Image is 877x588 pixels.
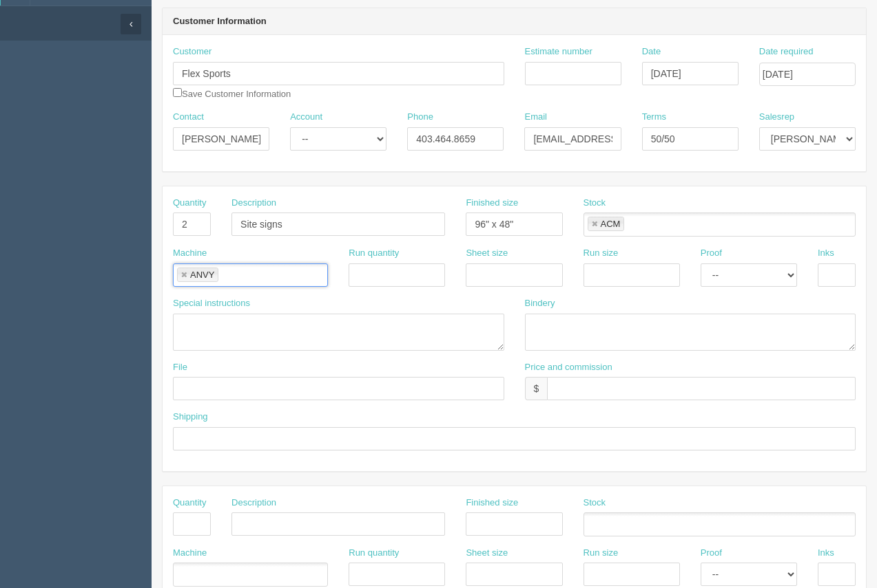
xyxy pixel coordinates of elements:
[525,377,548,400] div: $
[642,45,661,58] label: Date
[701,247,722,260] label: Proof
[466,497,518,510] label: Finished size
[759,45,814,58] label: Date required
[584,497,606,510] label: Stock
[525,45,592,58] label: Estimate number
[190,270,214,279] div: ANVY
[173,547,207,560] label: Machine
[818,247,834,260] label: Inks
[173,45,211,58] label: Customer
[173,411,208,424] label: Shipping
[525,297,555,310] label: Bindery
[290,111,322,124] label: Account
[407,111,433,124] label: Phone
[173,111,204,124] label: Contact
[466,247,508,260] label: Sheet size
[231,497,276,510] label: Description
[524,111,547,124] label: Email
[173,361,187,374] label: File
[525,361,612,374] label: Price and commission
[231,197,276,210] label: Description
[163,8,866,36] header: Customer Information
[173,497,206,510] label: Quantity
[173,297,250,310] label: Special instructions
[349,247,399,260] label: Run quantity
[466,547,508,560] label: Sheet size
[173,247,207,260] label: Machine
[584,197,606,210] label: Stock
[759,111,794,124] label: Salesrep
[701,547,722,560] label: Proof
[818,547,834,560] label: Inks
[173,197,206,210] label: Quantity
[584,247,619,260] label: Run size
[601,219,621,228] div: ACM
[349,547,399,560] label: Run quantity
[173,45,504,100] div: Save Customer Information
[466,197,518,210] label: Finished size
[642,111,666,124] label: Terms
[173,62,504,85] input: Enter customer name
[584,547,619,560] label: Run size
